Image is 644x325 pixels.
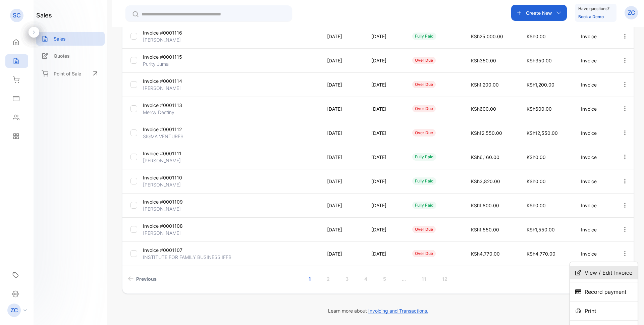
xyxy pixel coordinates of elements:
[585,269,632,277] span: View / Edit Invoice
[527,82,554,88] span: KSh1,200.00
[327,33,358,40] p: [DATE]
[581,178,608,185] p: Invoice
[143,205,202,212] p: [PERSON_NAME]
[327,105,358,112] p: [DATE]
[412,129,436,137] div: over due
[143,150,202,157] p: Invoice #0001111
[625,5,638,21] button: ZC
[527,154,546,160] span: KSh0.00
[327,81,358,88] p: [DATE]
[143,60,202,67] p: Purity Juma
[412,105,436,112] div: over due
[301,273,319,285] a: Page 1 is your current page
[54,70,81,77] p: Point of Sale
[628,8,635,17] p: ZC
[327,178,358,185] p: [DATE]
[581,105,608,112] p: Invoice
[371,57,398,64] p: [DATE]
[371,202,398,209] p: [DATE]
[585,288,627,296] span: Record payment
[143,102,202,109] p: Invoice #0001113
[327,250,358,257] p: [DATE]
[527,251,555,257] span: KSh4,770.00
[10,306,18,315] p: ZC
[143,29,202,36] p: Invoice #0001116
[54,52,70,59] p: Quotes
[122,273,634,285] ul: Pagination
[337,273,357,285] a: Page 3
[527,203,546,208] span: KSh0.00
[143,247,202,254] p: Invoice #0001107
[356,273,375,285] a: Page 4
[527,58,552,63] span: KSh350.00
[319,273,338,285] a: Page 2
[471,154,499,160] span: KSh6,160.00
[585,307,596,315] span: Print
[526,9,552,16] p: Create New
[327,202,358,209] p: [DATE]
[412,81,436,88] div: over due
[143,85,202,92] p: [PERSON_NAME]
[375,273,394,285] a: Page 5
[527,106,552,112] span: KSh600.00
[136,275,157,282] span: Previous
[581,226,608,233] p: Invoice
[471,106,496,112] span: KSh600.00
[371,105,398,112] p: [DATE]
[143,157,202,164] p: [PERSON_NAME]
[581,129,608,137] p: Invoice
[412,57,436,64] div: over due
[581,154,608,161] p: Invoice
[581,202,608,209] p: Invoice
[143,229,202,236] p: [PERSON_NAME]
[471,203,499,208] span: KSh1,800.00
[371,129,398,137] p: [DATE]
[412,33,436,40] div: fully paid
[327,226,358,233] p: [DATE]
[371,226,398,233] p: [DATE]
[578,14,604,19] a: Book a Demo
[471,227,499,232] span: KSh1,550.00
[54,35,66,42] p: Sales
[581,81,608,88] p: Invoice
[122,307,634,314] p: Learn more about
[471,34,503,39] span: KSh25,000.00
[414,273,434,285] a: Page 11
[143,126,202,133] p: Invoice #0001112
[143,53,202,60] p: Invoice #0001115
[578,5,609,12] p: Have questions?
[327,57,358,64] p: [DATE]
[471,130,502,136] span: KSh12,550.00
[412,153,436,161] div: fully paid
[143,222,202,229] p: Invoice #0001108
[36,49,105,63] a: Quotes
[412,226,436,233] div: over due
[471,58,496,63] span: KSh350.00
[36,11,52,20] h1: sales
[412,250,436,257] div: over due
[143,133,202,140] p: SIGMA VENTURES
[143,36,202,43] p: [PERSON_NAME]
[371,154,398,161] p: [DATE]
[412,177,436,185] div: fully paid
[143,109,202,116] p: Mercy Destiny
[327,154,358,161] p: [DATE]
[143,77,202,85] p: Invoice #0001114
[581,33,608,40] p: Invoice
[13,11,21,20] p: SC
[527,178,546,184] span: KSh0.00
[143,254,231,261] p: INSTITUTE FOR FAMILY BUSINESS IFFB
[511,5,567,21] button: Create New
[527,130,558,136] span: KSh12,550.00
[471,82,499,88] span: KSh1,200.00
[471,178,500,184] span: KSh3,820.00
[36,32,105,46] a: Sales
[327,129,358,137] p: [DATE]
[371,250,398,257] p: [DATE]
[143,181,202,188] p: [PERSON_NAME]
[581,250,608,257] p: Invoice
[143,174,202,181] p: Invoice #0001110
[527,227,555,232] span: KSh1,550.00
[371,81,398,88] p: [DATE]
[371,178,398,185] p: [DATE]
